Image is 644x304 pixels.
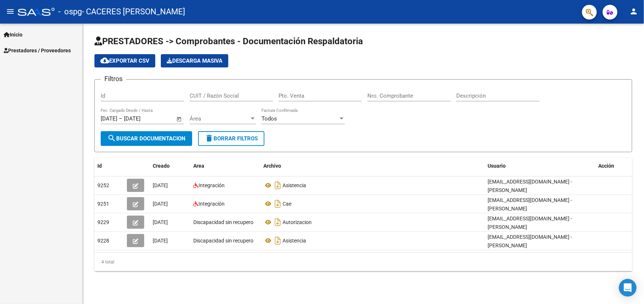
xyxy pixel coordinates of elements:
button: Exportar CSV [94,54,155,67]
datatable-header-cell: Acción [595,158,632,174]
span: Área [190,115,249,122]
i: Descargar documento [273,216,283,228]
span: Autorizacion [283,219,312,225]
span: [DATE] [153,219,168,225]
span: Todos [262,115,277,122]
span: Integración [198,201,225,207]
span: 9229 [97,219,109,225]
span: Integración [198,182,225,188]
div: Open Intercom Messenger [619,279,637,297]
app-download-masive: Descarga masiva de comprobantes (adjuntos) [161,54,228,67]
button: Buscar Documentacion [101,131,192,146]
span: Id [97,163,102,169]
input: Fecha inicio [101,115,117,122]
div: 4 total [94,253,632,271]
span: PRESTADORES -> Comprobantes - Documentación Respaldatoria [94,36,363,46]
span: Asistencia [283,238,306,244]
span: [EMAIL_ADDRESS][DOMAIN_NAME] - [PERSON_NAME] [488,234,572,248]
datatable-header-cell: Archivo [260,158,485,174]
span: [DATE] [153,201,168,207]
i: Descargar documento [273,235,283,247]
i: Descargar documento [273,179,283,191]
span: Borrar Filtros [205,135,258,142]
span: 9228 [97,238,109,244]
button: Borrar Filtros [198,131,264,146]
span: Exportar CSV [100,57,149,64]
span: Asistencia [283,182,306,188]
span: - CACERES [PERSON_NAME] [82,4,185,20]
span: - ospg [58,4,82,20]
i: Descargar documento [273,198,283,210]
span: Inicio [4,31,22,39]
span: Buscar Documentacion [107,135,186,142]
input: Fecha fin [124,115,160,122]
datatable-header-cell: Area [190,158,260,174]
span: Cae [283,201,291,207]
mat-icon: search [107,134,116,143]
span: [DATE] [153,238,168,244]
span: [EMAIL_ADDRESS][DOMAIN_NAME] - [PERSON_NAME] [488,197,572,212]
button: Open calendar [175,115,184,123]
mat-icon: cloud_download [100,56,109,65]
mat-icon: delete [205,134,214,143]
span: [EMAIL_ADDRESS][DOMAIN_NAME] - [PERSON_NAME] [488,179,572,193]
mat-icon: person [629,7,638,16]
mat-icon: menu [6,7,15,16]
span: Area [193,163,204,169]
span: Prestadores / Proveedores [4,46,71,55]
span: Usuario [488,163,506,169]
span: Acción [598,163,614,169]
span: Descarga Masiva [167,57,222,64]
datatable-header-cell: Usuario [485,158,595,174]
span: – [119,115,122,122]
datatable-header-cell: Creado [150,158,190,174]
span: 9252 [97,182,109,188]
span: Discapacidad sin recupero [193,219,253,225]
span: Creado [153,163,170,169]
span: [EMAIL_ADDRESS][DOMAIN_NAME] - [PERSON_NAME] [488,216,572,230]
span: 9251 [97,201,109,207]
span: [DATE] [153,182,168,188]
h3: Filtros [101,74,126,84]
button: Descarga Masiva [161,54,228,67]
span: Discapacidad sin recupero [193,238,253,244]
datatable-header-cell: Id [94,158,124,174]
span: Archivo [263,163,281,169]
